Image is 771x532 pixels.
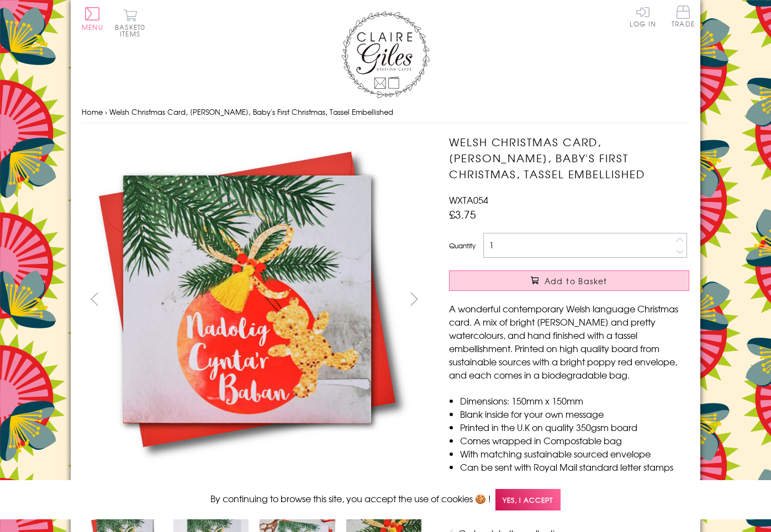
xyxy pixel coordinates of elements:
[341,11,430,98] img: Claire Giles Greetings Cards
[460,394,689,407] li: Dimensions: 150mm x 150mm
[449,134,689,182] h1: Welsh Christmas Card, [PERSON_NAME], Baby's First Christmas, Tassel Embellished
[460,407,689,421] li: Blank inside for your own message
[427,134,758,465] img: Welsh Christmas Card, Nadolig Llawen, Baby's First Christmas, Tassel Embellished
[105,107,107,117] span: ›
[630,6,656,27] a: Log In
[120,22,145,39] span: 0 items
[82,476,427,490] h3: More views
[545,275,608,286] span: Add to Basket
[672,6,695,29] a: Trade
[672,6,695,27] span: Trade
[449,302,689,381] p: A wonderful contemporary Welsh language Christmas card. A mix of bright [PERSON_NAME] and pretty ...
[495,489,561,510] span: Yes, I accept
[460,447,689,460] li: With matching sustainable sourced envelope
[115,9,145,37] button: Basket0 items
[460,460,689,474] li: Can be sent with Royal Mail standard letter stamps
[82,134,413,465] img: Welsh Christmas Card, Nadolig Llawen, Baby's First Christmas, Tassel Embellished
[460,421,689,434] li: Printed in the U.K on quality 350gsm board
[402,286,427,311] button: next
[109,107,393,117] span: Welsh Christmas Card, [PERSON_NAME], Baby's First Christmas, Tassel Embellished
[82,7,103,30] button: Menu
[82,107,103,117] a: Home
[449,270,689,291] button: Add to Basket
[82,22,103,32] span: Menu
[449,193,488,206] span: WXTA054
[449,206,476,222] span: £3.75
[82,286,107,311] button: prev
[82,101,689,124] nav: breadcrumbs
[460,434,689,447] li: Comes wrapped in Compostable bag
[449,241,476,251] label: Quantity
